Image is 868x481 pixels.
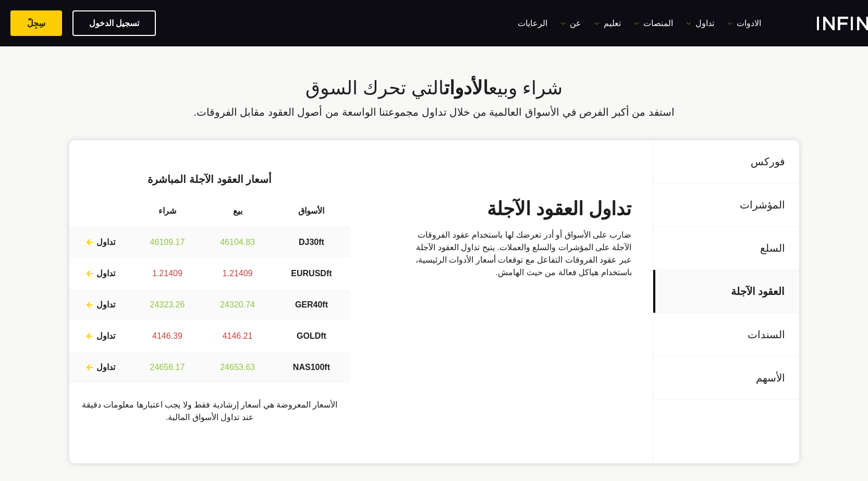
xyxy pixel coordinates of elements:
[273,195,350,227] th: الأسواق
[202,258,273,289] td: 1.21409
[202,195,273,227] th: بيع
[86,237,115,248] a: تداول
[273,352,350,383] td: NAS100ft
[69,77,799,100] h2: شراء وبيع التي تحرك السوق
[86,331,115,341] a: تداول
[727,17,761,30] a: الادوات
[560,17,581,30] a: عن
[69,399,351,424] p: الأسعار المعروضة هي أسعار إرشادية فقط ولا يجب اعتبارها معلومات دقيقة عند تداول الأسواق المالية.
[653,313,799,356] p: السندات
[10,10,62,36] a: سِجِلّ
[487,198,631,219] strong: تداول العقود الآجلة
[202,289,273,320] td: 24320.74
[132,352,203,383] td: 24656.17
[132,320,203,352] td: 4146.39
[653,227,799,270] p: السلع
[653,356,799,400] p: الأسهم
[594,17,621,30] a: تعليم
[273,289,350,320] td: GER40ft
[148,174,272,185] strong: أسعار العقود الآجلة المباشرة
[518,17,547,30] a: الرعايات
[444,77,488,98] strong: الأدوات
[653,183,799,227] p: المؤشرات
[86,362,115,373] a: تداول
[273,258,350,289] td: EURUSDft
[86,268,115,279] a: تداول
[653,270,799,313] p: العقود الآجلة
[273,320,350,352] td: GOLDft
[132,227,203,258] td: 46109.17
[132,195,203,227] th: شراء
[202,352,273,383] td: 24653.63
[202,320,273,352] td: 4146.21
[407,229,632,279] p: ضارب على الأسواق أو أدر تعرضك لها باستخدام عقود الفروقات الآجلة على المؤشرات والسلع والعملات. يتي...
[132,258,203,289] td: 1.21409
[72,10,156,36] a: تسجيل الدخول
[686,17,714,30] a: تداول
[202,227,273,258] td: 46104.83
[634,17,673,30] a: المنصات
[273,227,350,258] td: DJ30ft
[653,140,799,183] p: فوركس
[86,300,115,310] a: تداول
[193,105,675,119] p: استفد من أكبر الفرص في الأسواق العالمية من خلال تداول مجموعتنا الواسعة من أصول العقود مقابل الفرو...
[132,289,203,320] td: 24323.26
